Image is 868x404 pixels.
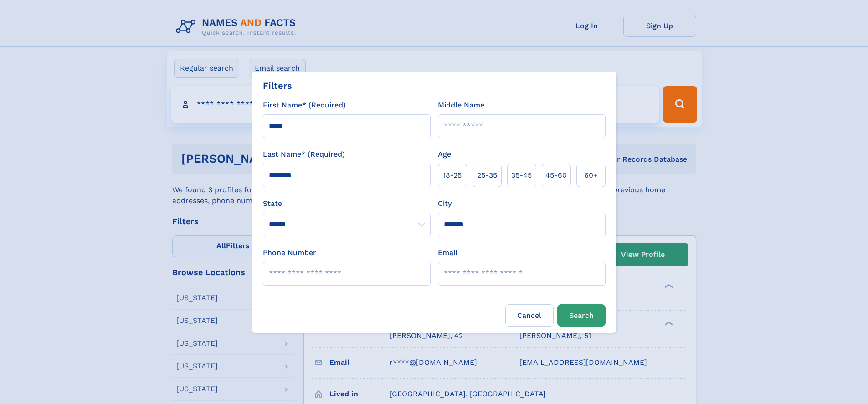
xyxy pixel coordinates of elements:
label: Middle Name [438,100,484,111]
label: Last Name* (Required) [263,149,345,160]
span: 25‑35 [477,170,497,181]
label: State [263,198,431,209]
label: First Name* (Required) [263,100,346,111]
label: City [438,198,452,209]
button: Search [557,304,606,327]
span: 60+ [584,170,598,181]
span: 35‑45 [511,170,532,181]
span: 45‑60 [545,170,567,181]
div: Filters [263,79,292,92]
label: Email [438,247,457,258]
span: 18‑25 [443,170,462,181]
label: Phone Number [263,247,316,258]
label: Age [438,149,451,160]
label: Cancel [505,304,554,327]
